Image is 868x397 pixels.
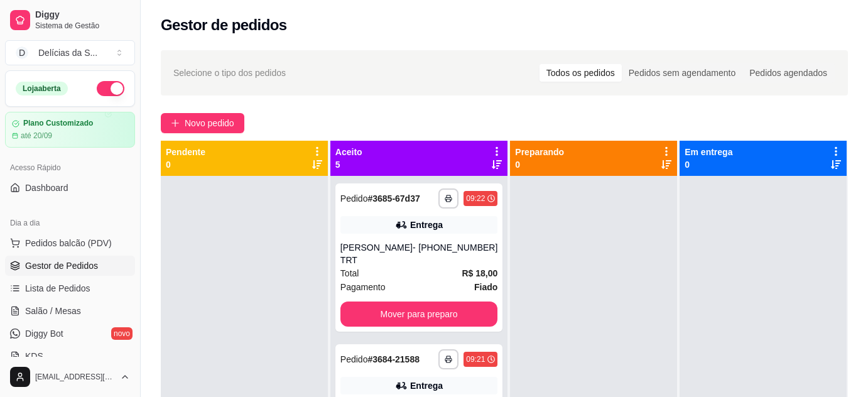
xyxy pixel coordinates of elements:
[97,81,124,96] button: Alterar Status
[25,259,98,272] span: Gestor de Pedidos
[25,182,68,194] span: Dashboard
[418,241,497,266] div: [PHONE_NUMBER]
[340,302,497,327] button: Mover para preparo
[35,372,115,382] span: [EMAIL_ADDRESS][DOMAIN_NAME]
[5,40,135,65] button: Select a team
[25,327,63,340] span: Diggy Bot
[340,266,359,280] span: Total
[466,354,485,364] div: 09:21
[5,112,135,148] a: Plano Customizadoaté 20/09
[25,305,81,317] span: Salão / Mesas
[410,219,443,231] div: Entrega
[5,362,135,392] button: [EMAIL_ADDRESS][DOMAIN_NAME]
[742,64,834,82] div: Pedidos agendados
[462,268,498,278] strong: R$ 18,00
[171,119,180,128] span: plus
[335,158,362,171] p: 5
[474,282,497,292] strong: Fiado
[16,82,68,95] div: Loja aberta
[540,64,622,82] div: Todos os pedidos
[5,278,135,298] a: Lista de Pedidos
[410,379,443,392] div: Entrega
[5,178,135,198] a: Dashboard
[466,193,485,204] div: 09:22
[21,131,52,141] article: até 20/09
[515,158,564,171] p: 0
[166,146,205,158] p: Pendente
[5,324,135,344] a: Diggy Botnovo
[5,233,135,253] button: Pedidos balcão (PDV)
[38,46,97,59] div: Delícias da S ...
[35,9,130,21] span: Diggy
[25,282,90,295] span: Lista de Pedidos
[161,113,244,133] button: Novo pedido
[23,119,93,128] article: Plano Customizado
[685,158,732,171] p: 0
[685,146,732,158] p: Em entrega
[5,301,135,321] a: Salão / Mesas
[25,237,112,249] span: Pedidos balcão (PDV)
[622,64,742,82] div: Pedidos sem agendamento
[173,66,286,80] span: Selecione o tipo dos pedidos
[25,350,43,362] span: KDS
[367,193,420,204] strong: # 3685-67d37
[166,158,205,171] p: 0
[367,354,420,364] strong: # 3684-21588
[340,193,368,204] span: Pedido
[5,256,135,276] a: Gestor de Pedidos
[340,280,386,294] span: Pagamento
[161,15,287,35] h2: Gestor de pedidos
[340,241,418,266] div: [PERSON_NAME]- TRT
[340,354,368,364] span: Pedido
[5,213,135,233] div: Dia a dia
[5,346,135,366] a: KDS
[5,5,135,35] a: DiggySistema de Gestão
[16,46,28,59] span: D
[5,158,135,178] div: Acesso Rápido
[335,146,362,158] p: Aceito
[185,116,234,130] span: Novo pedido
[35,21,130,31] span: Sistema de Gestão
[515,146,564,158] p: Preparando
